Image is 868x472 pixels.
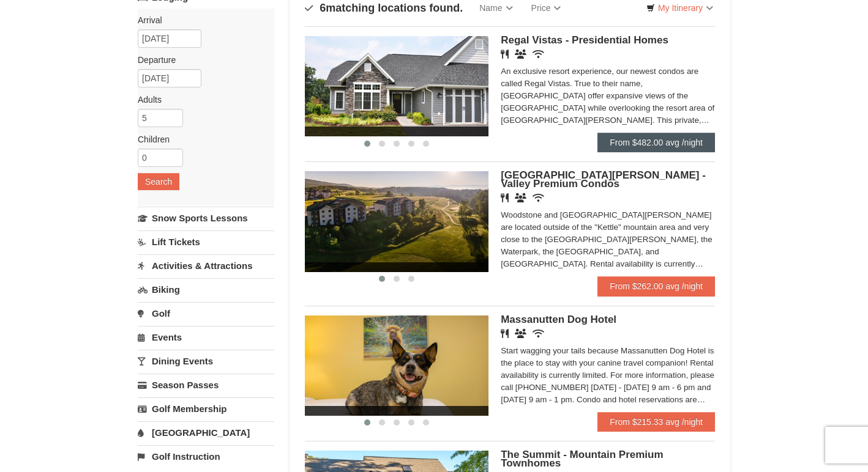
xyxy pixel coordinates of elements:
i: Restaurant [501,329,509,338]
a: From $482.00 avg /night [597,133,715,152]
span: The Summit - Mountain Premium Townhomes [501,449,663,469]
a: Season Passes [138,374,274,396]
a: Dining Events [138,350,274,372]
a: Golf [138,302,274,325]
button: Search [138,173,179,190]
i: Restaurant [501,50,509,59]
span: [GEOGRAPHIC_DATA][PERSON_NAME] - Valley Premium Condos [501,169,706,190]
a: From $215.33 avg /night [597,412,715,432]
a: Lift Tickets [138,230,274,253]
a: Biking [138,278,274,301]
span: Regal Vistas - Presidential Homes [501,34,668,46]
i: Banquet Facilities [515,329,526,338]
label: Adults [138,94,265,106]
div: Woodstone and [GEOGRAPHIC_DATA][PERSON_NAME] are located outside of the "Kettle" mountain area an... [501,209,715,270]
h4: matching locations found. [305,2,463,14]
label: Arrival [138,14,265,26]
div: Start wagging your tails because Massanutten Dog Hotel is the place to stay with your canine trav... [501,345,715,406]
label: Departure [138,54,265,66]
i: Wireless Internet (free) [533,50,544,59]
a: Events [138,326,274,348]
span: Massanutten Dog Hotel [501,314,616,325]
a: Golf Membership [138,397,274,420]
a: From $262.00 avg /night [597,276,715,296]
a: Snow Sports Lessons [138,207,274,229]
a: Activities & Attractions [138,254,274,277]
div: An exclusive resort experience, our newest condos are called Regal Vistas. True to their name, [G... [501,65,715,127]
i: Wireless Internet (free) [533,193,544,202]
span: 6 [320,2,326,14]
i: Wireless Internet (free) [533,329,544,338]
i: Banquet Facilities [515,193,526,202]
a: [GEOGRAPHIC_DATA] [138,421,274,444]
i: Restaurant [501,193,509,202]
i: Banquet Facilities [515,50,526,59]
a: Golf Instruction [138,445,274,468]
label: Children [138,133,265,146]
